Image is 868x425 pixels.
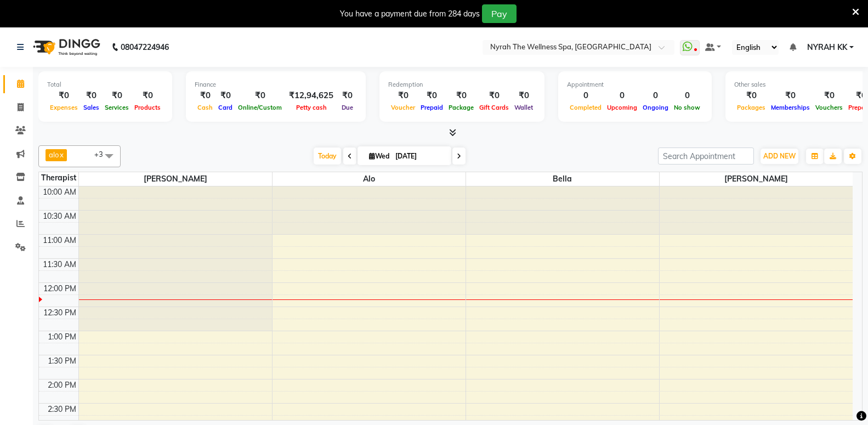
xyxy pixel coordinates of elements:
span: [PERSON_NAME] [79,172,272,186]
span: Petty cash [293,104,330,111]
div: ₹0 [47,89,81,102]
span: Wed [366,152,392,160]
div: 1:00 PM [46,331,78,343]
div: ₹0 [512,89,536,102]
span: alo [49,150,59,159]
div: ₹0 [215,89,235,102]
div: ₹0 [81,89,102,102]
button: Pay [482,4,517,23]
span: +3 [94,150,111,158]
span: [PERSON_NAME] [660,172,853,186]
div: ₹0 [476,89,512,102]
div: 1:30 PM [46,355,78,367]
span: Cash [195,104,215,111]
div: 0 [671,89,703,102]
div: ₹0 [132,89,163,102]
span: Vouchers [813,104,846,111]
span: Wallet [512,104,536,111]
div: ₹12,94,625 [285,89,338,102]
span: No show [671,104,703,111]
span: Upcoming [604,104,640,111]
div: ₹0 [418,89,446,102]
div: Redemption [388,80,536,89]
span: Memberships [768,104,813,111]
span: Online/Custom [235,104,285,111]
span: Today [314,148,341,165]
span: Due [339,104,356,111]
div: 0 [567,89,604,102]
span: Package [446,104,476,111]
div: ₹0 [235,89,285,102]
div: ₹0 [813,89,846,102]
button: ADD NEW [761,149,798,164]
div: 12:00 PM [41,283,78,294]
div: ₹0 [102,89,132,102]
span: Sales [81,104,102,111]
div: 10:00 AM [41,186,78,198]
div: ₹0 [734,89,768,102]
span: Voucher [388,104,418,111]
a: x [59,150,64,159]
span: Card [215,104,235,111]
b: 08047224946 [121,32,169,63]
img: logo [28,32,103,63]
span: Prepaid [418,104,446,111]
div: ₹0 [446,89,476,102]
span: alo [273,172,466,186]
div: 12:30 PM [41,307,78,319]
div: 2:00 PM [46,379,78,391]
div: 10:30 AM [41,211,78,222]
div: ₹0 [195,89,215,102]
span: Ongoing [640,104,671,111]
span: bella [466,172,659,186]
div: 0 [640,89,671,102]
div: Appointment [567,80,703,89]
span: ADD NEW [763,152,796,160]
span: Services [102,104,132,111]
div: 11:30 AM [41,259,78,270]
div: You have a payment due from 284 days [340,8,480,20]
div: ₹0 [388,89,418,102]
div: ₹0 [768,89,813,102]
span: Products [132,104,163,111]
span: Packages [734,104,768,111]
div: Total [47,80,163,89]
input: Search Appointment [658,148,754,165]
div: 2:30 PM [46,404,78,415]
input: 2025-09-03 [392,148,447,165]
span: Gift Cards [476,104,512,111]
span: Completed [567,104,604,111]
span: NYRAH KK [807,42,847,53]
span: Expenses [47,104,81,111]
div: Therapist [39,172,78,184]
div: ₹0 [338,89,357,102]
div: 0 [604,89,640,102]
div: 11:00 AM [41,235,78,246]
div: Finance [195,80,357,89]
